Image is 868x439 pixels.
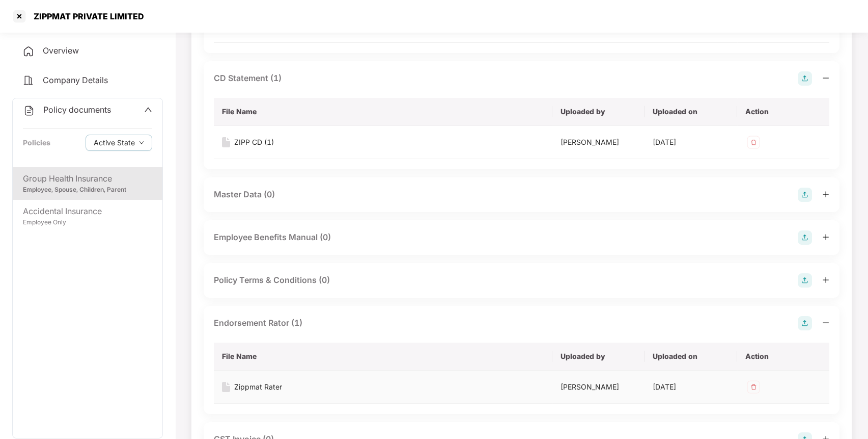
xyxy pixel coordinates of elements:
img: svg+xml;base64,PHN2ZyB4bWxucz0iaHR0cDovL3d3dy53My5vcmcvMjAwMC9zdmciIHdpZHRoPSIxNiIgaGVpZ2h0PSIyMC... [222,137,230,147]
div: [PERSON_NAME] [561,137,636,148]
div: Master Data (0) [214,188,275,201]
img: svg+xml;base64,PHN2ZyB4bWxucz0iaHR0cDovL3d3dy53My5vcmcvMjAwMC9zdmciIHdpZHRoPSIyOCIgaGVpZ2h0PSIyOC... [798,230,812,245]
div: CD Statement (1) [214,72,282,85]
div: [PERSON_NAME] [561,381,636,393]
th: File Name [214,98,552,126]
img: svg+xml;base64,PHN2ZyB4bWxucz0iaHR0cDovL3d3dy53My5vcmcvMjAwMC9zdmciIHdpZHRoPSIyOCIgaGVpZ2h0PSIyOC... [798,188,812,202]
span: plus [822,276,829,283]
div: ZIPPMAT PRIVATE LIMITED [27,11,144,21]
img: svg+xml;base64,PHN2ZyB4bWxucz0iaHR0cDovL3d3dy53My5vcmcvMjAwMC9zdmciIHdpZHRoPSIyOCIgaGVpZ2h0PSIyOC... [798,316,812,330]
span: Active State [94,137,135,148]
th: Uploaded by [552,343,645,371]
span: down [139,140,144,146]
span: Policy documents [43,105,111,115]
div: Group Health Insurance [23,172,152,185]
img: svg+xml;base64,PHN2ZyB4bWxucz0iaHR0cDovL3d3dy53My5vcmcvMjAwMC9zdmciIHdpZHRoPSIyOCIgaGVpZ2h0PSIyOC... [798,71,812,86]
div: Accidental Insurance [23,205,152,218]
div: [DATE] [653,381,729,393]
img: svg+xml;base64,PHN2ZyB4bWxucz0iaHR0cDovL3d3dy53My5vcmcvMjAwMC9zdmciIHdpZHRoPSIxNiIgaGVpZ2h0PSIyMC... [222,382,230,392]
th: Uploaded on [645,98,737,126]
div: Zippmat Rater [234,381,282,393]
img: svg+xml;base64,PHN2ZyB4bWxucz0iaHR0cDovL3d3dy53My5vcmcvMjAwMC9zdmciIHdpZHRoPSIyOCIgaGVpZ2h0PSIyOC... [798,273,812,288]
th: Uploaded by [552,98,645,126]
div: Employee Only [23,218,152,227]
div: [DATE] [653,137,729,148]
span: plus [822,191,829,198]
div: Policy Terms & Conditions (0) [214,274,330,287]
div: ZIPP CD (1) [234,137,274,148]
div: Employee, Spouse, Children, Parent [23,185,152,195]
img: svg+xml;base64,PHN2ZyB4bWxucz0iaHR0cDovL3d3dy53My5vcmcvMjAwMC9zdmciIHdpZHRoPSIzMiIgaGVpZ2h0PSIzMi... [745,379,762,395]
div: Policies [23,137,50,148]
span: Overview [43,45,79,56]
span: up [144,106,152,114]
th: Action [737,343,829,371]
div: Endorsement Rator (1) [214,317,302,329]
span: minus [822,319,829,326]
button: Active Statedown [86,135,152,151]
th: File Name [214,343,552,371]
img: svg+xml;base64,PHN2ZyB4bWxucz0iaHR0cDovL3d3dy53My5vcmcvMjAwMC9zdmciIHdpZHRoPSIyNCIgaGVpZ2h0PSIyNC... [23,105,35,117]
th: Action [737,98,829,126]
span: minus [822,74,829,82]
span: plus [822,234,829,241]
div: Employee Benefits Manual (0) [214,231,331,244]
img: svg+xml;base64,PHN2ZyB4bWxucz0iaHR0cDovL3d3dy53My5vcmcvMjAwMC9zdmciIHdpZHRoPSIzMiIgaGVpZ2h0PSIzMi... [745,134,762,150]
img: svg+xml;base64,PHN2ZyB4bWxucz0iaHR0cDovL3d3dy53My5vcmcvMjAwMC9zdmciIHdpZHRoPSIyNCIgaGVpZ2h0PSIyNC... [22,45,35,58]
th: Uploaded on [645,343,737,371]
span: Company Details [43,75,108,85]
img: svg+xml;base64,PHN2ZyB4bWxucz0iaHR0cDovL3d3dy53My5vcmcvMjAwMC9zdmciIHdpZHRoPSIyNCIgaGVpZ2h0PSIyNC... [22,74,35,87]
